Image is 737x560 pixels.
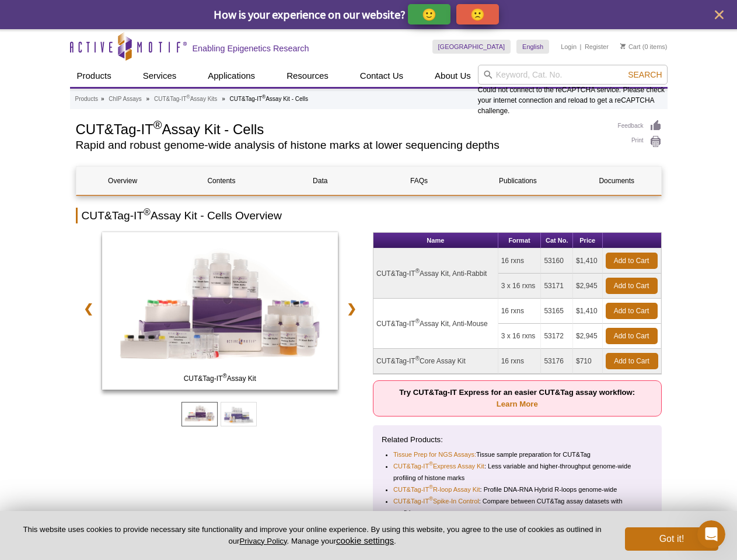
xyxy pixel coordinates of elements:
sup: ® [415,268,420,274]
li: » [222,96,225,102]
th: Format [498,233,542,249]
a: Add to Cart [606,253,658,269]
a: English [516,40,549,54]
th: Name [373,233,498,249]
td: 16 rxns [498,249,542,274]
a: Services [136,65,184,87]
a: [GEOGRAPHIC_DATA] [432,40,511,54]
a: Feedback [618,120,662,132]
sup: ® [187,94,190,100]
li: CUT&Tag-IT Assay Kit - Cells [229,96,308,102]
sup: ® [144,207,151,217]
td: 16 rxns [498,349,542,374]
sup: ® [153,118,162,131]
a: Documents [570,167,663,195]
td: $2,945 [573,324,603,349]
a: Add to Cart [606,303,658,319]
a: Tissue Prep for NGS Assays: [393,449,476,460]
button: Got it! [625,527,718,551]
a: Products [70,65,118,87]
a: Contact Us [353,65,410,87]
a: Publications [471,167,564,195]
p: 🙁 [470,7,485,22]
a: CUT&Tag-IT Assay Kit [102,232,338,393]
li: | [580,40,582,54]
span: How is your experience on our website? [214,7,406,22]
button: cookie settings [336,535,394,545]
li: (0 items) [620,40,668,54]
strong: Try CUT&Tag-IT Express for an easier CUT&Tag assay workflow: [399,388,635,408]
td: CUT&Tag-IT Assay Kit, Anti-Mouse [373,299,498,349]
a: ❮ [76,295,101,322]
a: Contents [175,167,268,195]
a: Resources [280,65,336,87]
td: 3 x 16 rxns [498,274,542,299]
a: CUT&Tag-IT®R-loop Assay Kit [393,484,480,495]
a: Overview [76,167,169,195]
p: This website uses cookies to provide necessary site functionality and improve your online experie... [19,524,606,547]
li: » [101,96,104,102]
a: CUT&Tag-IT®Spike-In Control [393,495,479,507]
a: About Us [428,65,478,87]
a: CUT&Tag-IT®Express Assay Kit [393,460,484,472]
a: Add to Cart [606,328,658,344]
a: Print [618,135,662,148]
h1: CUT&Tag-IT Assay Kit - Cells [76,120,606,137]
img: Your Cart [620,43,626,49]
td: 53171 [541,274,573,299]
a: Add to Cart [606,278,658,294]
td: $1,410 [573,249,603,274]
sup: ® [415,318,420,324]
sup: ® [262,94,266,100]
th: Price [573,233,603,249]
li: » [146,96,150,102]
img: CUT&Tag-IT Assay Kit [102,232,338,390]
p: Related Products: [382,434,653,446]
div: Could not connect to the reCAPTCHA service. Please check your internet connection and reload to g... [478,65,668,116]
button: close [712,8,726,22]
a: FAQs [372,167,465,195]
a: Cart [620,43,641,51]
td: 3 x 16 rxns [498,324,542,349]
sup: ® [415,355,420,362]
td: 53172 [541,324,573,349]
a: Learn More [497,400,538,408]
td: $710 [573,349,603,374]
a: Products [75,94,98,104]
td: 53165 [541,299,573,324]
h2: CUT&Tag-IT Assay Kit - Cells Overview [76,208,662,223]
td: 16 rxns [498,299,542,324]
iframe: Intercom live chat [697,520,725,548]
input: Keyword, Cat. No. [478,65,668,85]
sup: ® [429,461,433,467]
span: Search [628,70,662,79]
a: CUT&Tag-IT®Assay Kits [154,94,217,104]
a: Register [585,43,609,51]
li: Tissue sample preparation for CUT&Tag [393,449,643,460]
sup: ® [429,496,433,502]
a: ❯ [339,295,364,322]
sup: ® [222,373,226,379]
td: $2,945 [573,274,603,299]
td: CUT&Tag-IT Core Assay Kit [373,349,498,374]
span: CUT&Tag-IT Assay Kit [104,373,336,384]
sup: ® [429,485,433,491]
a: Privacy Policy [239,537,287,545]
td: 53160 [541,249,573,274]
li: : Less variable and higher-throughput genome-wide profiling of histone marks [393,460,643,484]
button: Search [624,69,665,80]
h2: Rapid and robust genome-wide analysis of histone marks at lower sequencing depths [76,140,606,150]
p: 🙂 [422,7,436,22]
td: $1,410 [573,299,603,324]
a: Data [274,167,366,195]
a: Applications [201,65,262,87]
h2: Enabling Epigenetics Research [193,43,309,54]
th: Cat No. [541,233,573,249]
a: Login [561,43,577,51]
li: : Compare between CUT&Tag assay datasets with confidence [393,495,643,519]
a: Add to Cart [606,353,658,369]
td: 53176 [541,349,573,374]
td: CUT&Tag-IT Assay Kit, Anti-Rabbit [373,249,498,299]
a: ChIP Assays [109,94,142,104]
li: : Profile DNA-RNA Hybrid R-loops genome-wide [393,484,643,495]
